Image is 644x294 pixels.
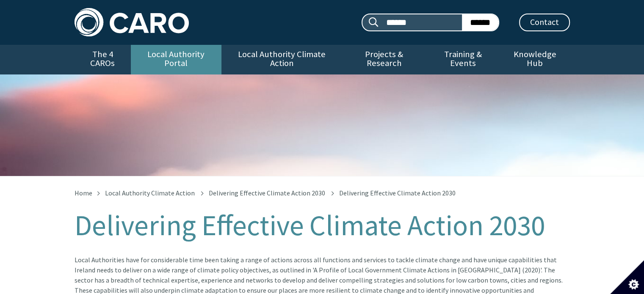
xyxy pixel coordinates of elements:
[209,189,325,197] a: Delivering Effective Climate Action 2030
[75,189,92,197] a: Home
[221,45,342,74] a: Local Authority Climate Action
[342,45,426,74] a: Projects & Research
[75,45,131,74] a: The 4 CAROs
[131,45,221,74] a: Local Authority Portal
[105,189,195,197] a: Local Authority Climate Action
[75,210,570,241] h1: Delivering Effective Climate Action 2030
[75,8,189,36] img: Caro logo
[339,189,456,197] span: Delivering Effective Climate Action 2030
[519,14,570,31] a: Contact
[426,45,500,74] a: Training & Events
[610,260,644,294] button: Set cookie preferences
[500,45,569,74] a: Knowledge Hub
